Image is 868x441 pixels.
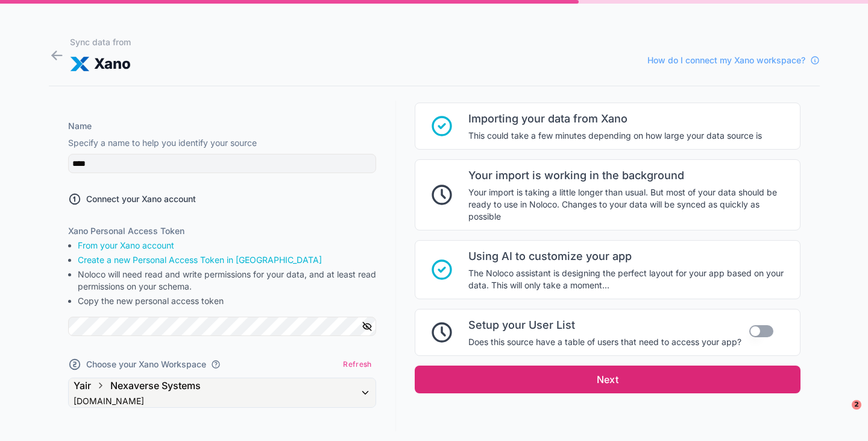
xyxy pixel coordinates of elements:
[78,268,376,293] li: Noloco will need read and write permissions for your data, and at least read permissions on your ...
[468,130,762,142] span: This could take a few minutes depending on how large your data source is
[468,110,762,127] span: Importing your data from Xano
[415,366,800,393] button: Next
[86,193,196,205] span: Connect your Xano account
[468,336,741,348] span: Does this source have a table of users that need to access your app?
[468,317,741,334] span: Setup your User List
[468,267,793,291] span: The Noloco assistant is designing the perfect layout for your app based on your data. This will o...
[468,248,793,265] span: Using AI to customize your app
[647,54,805,66] span: How do I connect my Xano workspace?
[468,167,793,184] span: Your import is working in the background
[70,54,89,74] img: XANO
[647,54,820,66] a: How do I connect my Xano workspace?
[78,240,174,250] a: From your Xano account
[468,186,793,223] span: Your import is taking a little longer than usual. But most of your data should be ready to use in...
[68,225,376,237] label: Xano Personal Access Token
[68,137,376,149] p: Specify a name to help you identify your source
[74,378,91,393] span: Yair
[827,400,856,429] iframe: Intercom live chat
[86,358,206,370] span: Choose your Xano Workspace
[70,36,131,48] h1: Sync data from
[78,295,376,307] li: Copy the new personal access token
[74,395,201,407] span: [DOMAIN_NAME]
[852,400,861,410] span: 2
[339,355,376,373] button: Refresh
[78,255,322,265] a: Create a new Personal Access Token in [GEOGRAPHIC_DATA]
[70,53,131,75] div: Xano
[68,120,92,132] label: Name
[110,378,201,393] span: Nexaverse Systems
[68,378,376,408] button: YairNexaverse Systems[DOMAIN_NAME]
